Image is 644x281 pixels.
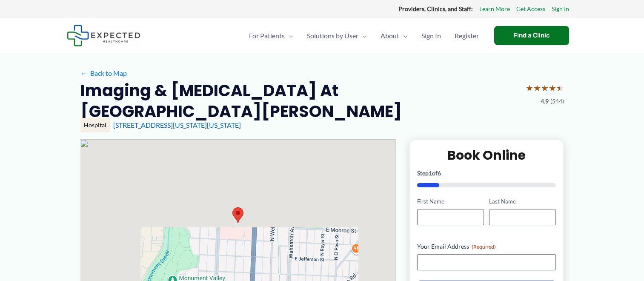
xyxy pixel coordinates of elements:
label: First Name [417,198,484,206]
span: ★ [541,80,549,96]
a: Learn More [479,3,510,14]
a: ←Back to Map [80,67,127,80]
span: Sign In [421,21,441,51]
a: Sign In [552,3,569,14]
a: Solutions by UserMenu Toggle [300,21,374,51]
a: Register [448,21,486,51]
strong: Providers, Clinics, and Staff: [398,5,473,12]
img: Expected Healthcare Logo - side, dark font, small [67,25,140,46]
a: [STREET_ADDRESS][US_STATE][US_STATE] [113,121,241,129]
span: For Patients [249,21,285,51]
h2: Book Online [417,147,556,163]
a: Get Access [516,3,545,14]
span: ★ [549,80,556,96]
span: 1 [429,169,432,177]
h2: Imaging & [MEDICAL_DATA] at [GEOGRAPHIC_DATA][PERSON_NAME] [80,80,519,122]
span: Register [455,21,479,51]
nav: Primary Site Navigation [242,21,486,51]
label: Your Email Address [417,242,556,251]
a: Find a Clinic [494,26,569,45]
span: About [381,21,399,51]
p: Step of [417,170,556,176]
label: Last Name [489,198,556,206]
span: ← [80,69,89,77]
a: Sign In [415,21,448,51]
span: Menu Toggle [399,21,408,51]
span: Solutions by User [307,21,358,51]
a: For PatientsMenu Toggle [242,21,300,51]
span: (Required) [472,244,496,250]
div: Hospital [80,118,110,132]
span: 6 [438,169,441,177]
span: 4.9 [541,96,549,107]
span: (544) [550,96,564,107]
span: ★ [533,80,541,96]
span: Menu Toggle [285,21,293,51]
span: ★ [526,80,533,96]
span: ★ [556,80,564,96]
a: AboutMenu Toggle [374,21,415,51]
span: Menu Toggle [358,21,367,51]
